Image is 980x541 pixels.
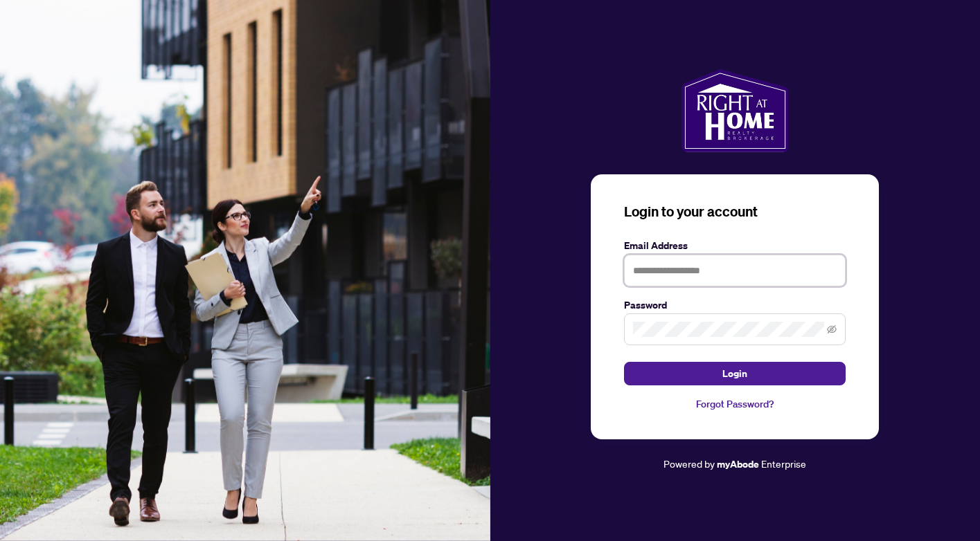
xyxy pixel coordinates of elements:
label: Password [624,297,846,313]
span: Enterprise [761,457,806,470]
span: Login [722,363,747,385]
a: Forgot Password? [624,396,846,412]
a: myAbode [717,457,759,472]
button: Login [624,362,846,385]
img: ma-logo [681,69,789,152]
label: Email Address [624,238,846,253]
span: eye-invisible [827,324,837,334]
h3: Login to your account [624,202,846,221]
span: Powered by [663,457,715,470]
